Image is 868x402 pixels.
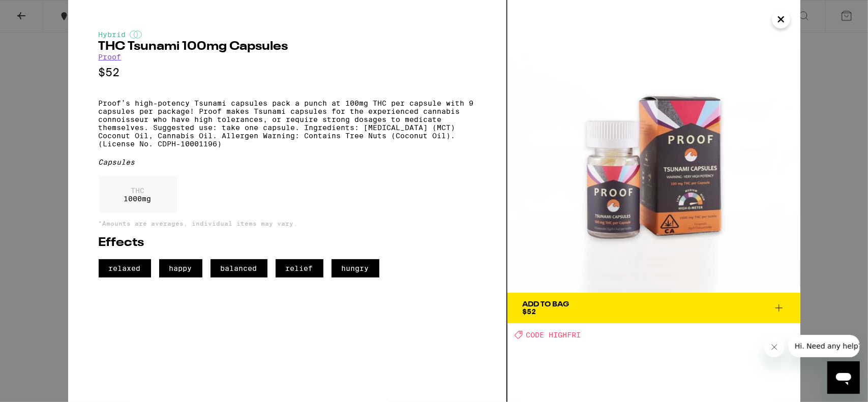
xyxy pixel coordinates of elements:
p: THC [124,187,152,195]
span: happy [159,259,202,277]
a: Proof [99,53,122,61]
div: Add To Bag [523,301,570,308]
h2: THC Tsunami 100mg Capsules [99,41,476,53]
iframe: Button to launch messaging window [827,361,860,394]
p: Proof’s high-potency Tsunami capsules pack a punch at 100mg THC per capsule with 9 capsules per p... [99,99,476,148]
span: relief [276,259,323,277]
h2: Effects [99,237,476,249]
button: Close [772,10,790,28]
span: Hi. Need any help? [6,7,73,15]
img: hybridColor.svg [130,30,142,39]
span: balanced [211,259,267,277]
div: Capsules [99,158,476,166]
iframe: Message from company [789,335,860,357]
span: CODE HIGHFRI [526,331,581,339]
span: $52 [523,307,536,316]
div: 1000 mg [99,176,177,213]
div: Hybrid [99,30,476,39]
span: relaxed [99,259,151,277]
p: $52 [99,66,476,79]
button: Add To Bag$52 [507,293,800,323]
p: *Amounts are averages, individual items may vary. [99,220,476,227]
iframe: Close message [764,337,785,357]
span: hungry [332,259,379,277]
